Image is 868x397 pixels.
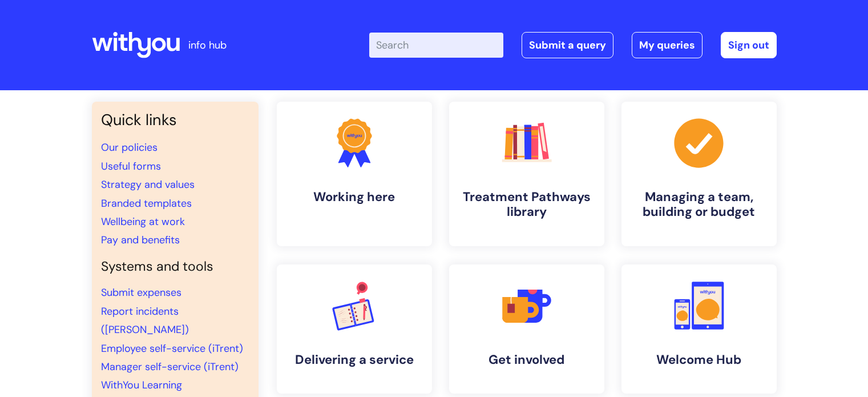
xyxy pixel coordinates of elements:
h4: Delivering a service [286,352,423,367]
a: Delivering a service [277,264,432,394]
a: Submit expenses [101,286,181,299]
a: Our policies [101,141,158,154]
a: Treatment Pathways library [449,102,604,246]
a: Welcome Hub [621,264,777,394]
input: Search [369,33,503,58]
h4: Get involved [458,352,595,367]
h3: Quick links [101,111,249,129]
a: Pay and benefits [101,233,180,247]
a: Sign out [721,32,777,58]
a: Managing a team, building or budget [621,102,777,246]
a: Submit a query [522,32,613,58]
a: WithYou Learning [101,378,182,392]
a: Strategy and values [101,178,195,191]
a: Branded templates [101,197,192,210]
a: Wellbeing at work [101,215,185,228]
a: Employee self-service (iTrent) [101,342,243,355]
h4: Treatment Pathways library [458,190,595,220]
a: Working here [277,102,432,246]
a: Manager self-service (iTrent) [101,360,239,374]
a: Get involved [449,264,604,394]
h4: Managing a team, building or budget [631,190,768,220]
a: My queries [632,32,703,58]
p: info hub [188,36,227,54]
h4: Systems and tools [101,259,249,275]
div: | - [369,32,777,58]
h4: Working here [286,190,423,204]
h4: Welcome Hub [631,352,768,367]
a: Useful forms [101,159,161,173]
a: Report incidents ([PERSON_NAME]) [101,304,189,336]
